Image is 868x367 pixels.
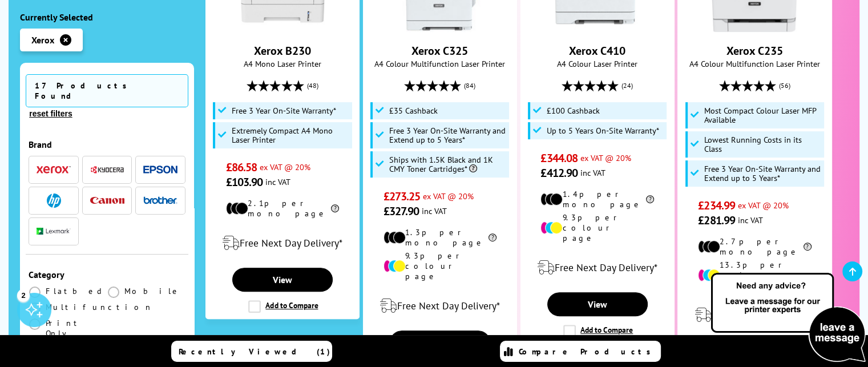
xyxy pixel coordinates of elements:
a: View [390,330,490,354]
img: Brother [143,196,177,204]
button: Brother [140,193,181,208]
label: Add to Compare [248,300,318,313]
span: (48) [306,75,318,96]
a: Xerox C410 [569,43,625,58]
div: Currently Selected [20,11,194,23]
a: Xerox B230 [240,23,325,34]
img: Lexmark [37,228,71,235]
img: Epson [143,166,177,174]
span: (56) [779,75,790,96]
span: Xerox [31,34,54,46]
span: Multifunction [46,302,153,312]
span: 17 Products Found [26,74,188,107]
a: Xerox C325 [411,43,468,58]
li: 2.1p per mono page [226,198,340,219]
span: Lowest Running Costs in its Class [704,135,821,154]
span: Free 3 Year On-Site Warranty and Extend up to 5 Years* [704,164,821,183]
span: £35 Cashback [389,106,438,115]
span: ex VAT @ 20% [423,191,474,201]
span: Most Compact Colour Laser MFP Available [704,106,821,124]
span: £273.25 [383,189,421,204]
span: £327.90 [383,204,419,219]
li: 2.7p per mono page [698,236,812,257]
span: ex VAT @ 20% [260,162,310,172]
button: Xerox [33,162,74,178]
button: Canon [87,193,128,208]
a: Xerox C325 [397,23,483,34]
button: Kyocera [87,162,128,178]
span: £103.90 [226,175,263,189]
span: (24) [621,75,633,96]
a: Xerox B230 [254,43,311,58]
div: modal_delivery [684,299,825,331]
a: Xerox C235 [726,43,783,58]
span: £344.08 [540,151,578,166]
a: Xerox C410 [555,23,640,34]
span: ex VAT @ 20% [738,200,789,211]
li: 1.3p per mono page [383,227,497,248]
img: Kyocera [90,166,124,174]
label: Add to Compare [563,325,633,337]
span: inc VAT [580,167,605,178]
span: (84) [464,75,475,96]
span: A4 Colour Laser Printer [527,58,668,69]
a: View [232,268,333,292]
img: Open Live Chat window [708,271,868,365]
span: Extremely Compact A4 Mono Laser Printer [232,126,349,144]
li: 9.3p per colour page [540,212,654,243]
span: A4 Colour Multifunction Laser Printer [369,58,511,69]
span: Recently Viewed (1) [179,346,330,357]
span: £100 Cashback [547,106,600,115]
span: A4 Colour Multifunction Laser Printer [684,58,825,69]
span: Print Only [46,318,107,338]
div: Brand [29,139,185,150]
button: reset filters [26,108,75,119]
span: Mobile [124,286,181,296]
span: £86.58 [226,160,257,175]
img: HP [47,193,61,208]
a: Xerox C235 [712,23,797,34]
div: modal_delivery [527,252,668,284]
span: inc VAT [738,215,763,225]
li: 1.4p per mono page [540,189,654,209]
button: Epson [140,162,181,178]
div: modal_delivery [212,227,353,259]
span: Compare Products [519,346,657,357]
li: 9.3p per colour page [383,251,497,281]
li: 13.3p per colour page [698,260,812,291]
span: Flatbed [46,286,106,296]
span: £281.99 [698,213,735,228]
button: HP [33,193,74,208]
span: inc VAT [265,176,290,187]
span: Up to 5 Years On-Site Warranty* [547,126,659,135]
span: inc VAT [422,205,447,216]
div: 2 [17,289,30,301]
span: £234.99 [698,198,735,213]
img: Xerox [37,166,71,174]
span: £412.90 [540,166,578,180]
span: ex VAT @ 20% [580,152,631,163]
img: Canon [90,197,124,204]
span: Ships with 1.5K Black and 1K CMY Toner Cartridges* [389,155,506,174]
a: Recently Viewed (1) [171,341,332,362]
span: Free 3 Year On-Site Warranty and Extend up to 5 Years* [389,126,506,144]
span: Free 3 Year On-Site Warranty* [232,106,336,115]
div: modal_delivery [369,290,511,322]
div: Category [29,269,185,280]
span: A4 Mono Laser Printer [212,58,353,69]
button: Lexmark [33,224,74,239]
a: Compare Products [500,341,661,362]
a: View [547,292,648,316]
